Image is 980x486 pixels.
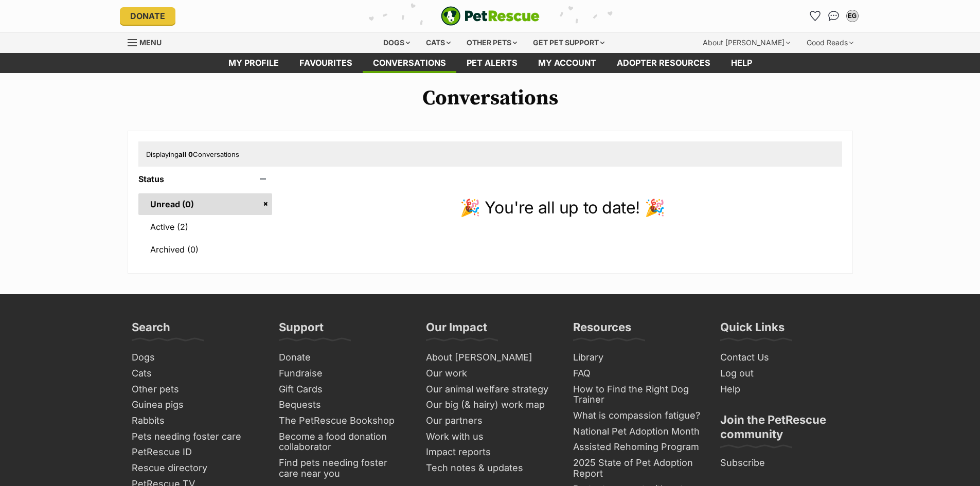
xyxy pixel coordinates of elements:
a: Menu [128,32,169,51]
a: Subscribe [716,455,853,471]
div: Get pet support [526,32,612,53]
a: Our big (& hairy) work map [422,397,559,413]
a: Become a food donation collaborator [275,429,412,455]
h3: Our Impact [426,320,487,340]
h3: Resources [573,320,631,340]
a: Dogs [128,350,264,366]
a: Fundraise [275,366,412,382]
a: Help [716,382,853,398]
a: Active (2) [138,216,273,238]
a: How to Find the Right Dog Trainer [569,382,706,408]
a: Guinea pigs [128,397,264,413]
a: Conversations [826,8,842,24]
a: Tech notes & updates [422,460,559,476]
a: PetRescue ID [128,444,264,460]
h3: Join the PetRescue community [720,412,849,447]
a: Favourites [289,53,363,73]
a: FAQ [569,366,706,382]
a: What is compassion fatigue? [569,408,706,424]
a: Contact Us [716,350,853,366]
span: Menu [139,38,162,47]
a: Find pets needing foster care near you [275,455,412,481]
a: Bequests [275,397,412,413]
a: Adopter resources [607,53,721,73]
h3: Support [279,320,324,340]
a: About [PERSON_NAME] [422,350,559,366]
a: Pets needing foster care [128,429,264,445]
a: Archived (0) [138,239,273,260]
a: Donate [275,350,412,366]
a: Rescue directory [128,460,264,476]
a: Pet alerts [456,53,528,73]
ul: Account quick links [807,8,861,24]
a: Other pets [128,382,264,398]
img: logo-e224e6f780fb5917bec1dbf3a21bbac754714ae5b6737aabdf751b685950b380.svg [441,6,540,26]
a: Our partners [422,413,559,429]
a: Help [721,53,762,73]
a: Cats [128,366,264,382]
header: Status [138,174,273,184]
a: Rabbits [128,413,264,429]
strong: all 0 [179,150,193,158]
h3: Quick Links [720,320,785,340]
div: Good Reads [799,32,861,53]
a: Donate [120,7,175,25]
a: My profile [218,53,289,73]
a: 2025 State of Pet Adoption Report [569,455,706,481]
span: Displaying Conversations [146,150,239,158]
a: Library [569,350,706,366]
div: Other pets [459,32,524,53]
a: Unread (0) [138,193,273,215]
a: Assisted Rehoming Program [569,439,706,455]
a: The PetRescue Bookshop [275,413,412,429]
img: chat-41dd97257d64d25036548639549fe6c8038ab92f7586957e7f3b1b290dea8141.svg [828,11,839,21]
h3: Search [132,320,170,340]
div: Dogs [376,32,417,53]
a: Our animal welfare strategy [422,382,559,398]
a: Impact reports [422,444,559,460]
a: PetRescue [441,6,540,26]
p: 🎉 You're all up to date! 🎉 [282,195,842,220]
a: Gift Cards [275,382,412,398]
a: National Pet Adoption Month [569,424,706,440]
div: Cats [419,32,458,53]
a: conversations [363,53,456,73]
button: My account [844,8,861,24]
div: About [PERSON_NAME] [696,32,797,53]
a: Favourites [807,8,824,24]
a: Log out [716,366,853,382]
a: Work with us [422,429,559,445]
a: Our work [422,366,559,382]
div: EG [847,11,858,21]
a: My account [528,53,607,73]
